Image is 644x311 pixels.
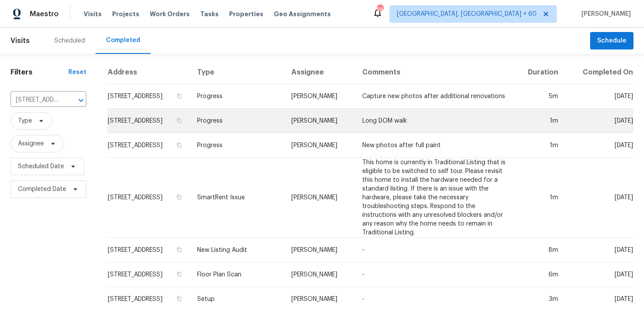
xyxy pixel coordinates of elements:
[18,185,66,194] span: Completed Date
[68,68,86,77] div: Reset
[200,11,219,17] span: Tasks
[190,109,284,133] td: Progress
[175,92,183,100] button: Copy Address
[11,93,62,107] input: Search for an address...
[18,117,32,125] span: Type
[107,133,190,158] td: [STREET_ADDRESS]
[175,117,183,124] button: Copy Address
[190,158,284,238] td: SmartRent Issue
[190,84,284,109] td: Progress
[513,238,565,262] td: 8m
[513,158,565,238] td: 1m
[597,35,626,46] span: Schedule
[107,262,190,287] td: [STREET_ADDRESS]
[175,295,183,303] button: Copy Address
[175,246,183,254] button: Copy Address
[355,158,513,238] td: This home is currently in Traditional Listing that is eligible to be switched to self tour. Pleas...
[107,109,190,133] td: [STREET_ADDRESS]
[565,133,633,158] td: [DATE]
[355,238,513,262] td: -
[54,36,85,45] div: Scheduled
[565,61,633,84] th: Completed On
[565,238,633,262] td: [DATE]
[284,158,355,238] td: [PERSON_NAME]
[565,262,633,287] td: [DATE]
[18,162,64,171] span: Scheduled Date
[84,10,102,18] span: Visits
[513,109,565,133] td: 1m
[274,10,331,18] span: Geo Assignments
[284,61,355,84] th: Assignee
[590,32,633,50] button: Schedule
[30,10,59,18] span: Maestro
[107,158,190,238] td: [STREET_ADDRESS]
[284,238,355,262] td: [PERSON_NAME]
[513,84,565,109] td: 5m
[175,270,183,278] button: Copy Address
[150,10,190,18] span: Work Orders
[355,262,513,287] td: -
[284,133,355,158] td: [PERSON_NAME]
[397,10,537,18] span: [GEOGRAPHIC_DATA], [GEOGRAPHIC_DATA] + 60
[565,158,633,238] td: [DATE]
[107,238,190,262] td: [STREET_ADDRESS]
[112,10,139,18] span: Projects
[355,84,513,109] td: Capture new photos after additional renovations
[18,139,44,148] span: Assignee
[513,61,565,84] th: Duration
[190,133,284,158] td: Progress
[175,141,183,149] button: Copy Address
[284,262,355,287] td: [PERSON_NAME]
[284,109,355,133] td: [PERSON_NAME]
[190,61,284,84] th: Type
[11,68,68,77] h1: Filters
[377,5,383,14] div: 568
[578,10,631,18] span: [PERSON_NAME]
[190,262,284,287] td: Floor Plan Scan
[513,133,565,158] td: 1m
[107,61,190,84] th: Address
[75,94,87,106] button: Open
[513,262,565,287] td: 6m
[229,10,263,18] span: Properties
[355,133,513,158] td: New photos after full paint
[565,84,633,109] td: [DATE]
[355,109,513,133] td: Long DOM walk
[11,31,30,50] span: Visits
[565,109,633,133] td: [DATE]
[355,61,513,84] th: Comments
[107,84,190,109] td: [STREET_ADDRESS]
[190,238,284,262] td: New Listing Audit
[175,193,183,201] button: Copy Address
[284,84,355,109] td: [PERSON_NAME]
[106,36,140,45] div: Completed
